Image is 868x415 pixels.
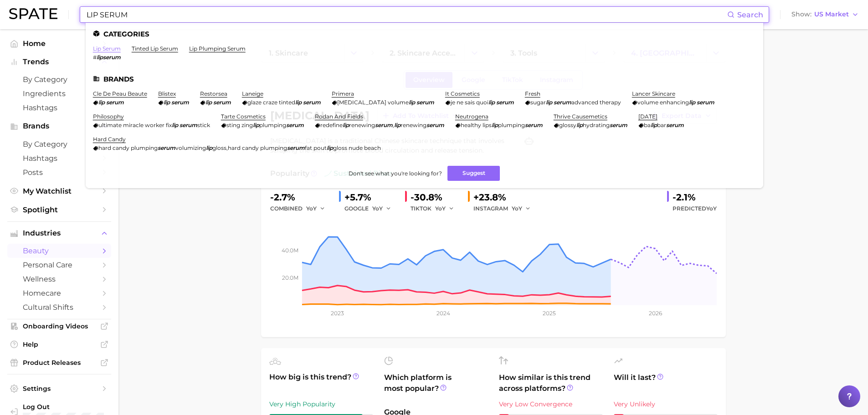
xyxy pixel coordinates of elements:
[93,75,756,83] li: Brands
[7,319,111,333] a: Onboarding Videos
[247,99,295,106] span: glaze craze tinted
[7,119,111,133] button: Brands
[7,72,111,87] a: by Category
[93,90,147,97] a: cle de peau beaute
[132,45,178,52] a: tinted lip serum
[473,203,537,214] div: INSTAGRAM
[270,203,332,214] div: combined
[23,246,96,255] span: beauty
[197,122,210,128] span: stick
[583,122,610,128] span: hydrating
[7,258,111,272] a: personal care
[7,286,111,300] a: homecare
[651,122,657,128] em: lip
[23,384,96,393] span: Settings
[498,122,525,128] span: plumping
[416,99,434,106] em: serum
[23,403,127,411] span: Log Out
[7,165,111,179] a: Posts
[411,190,461,205] div: -30.8%
[409,99,415,106] em: lip
[499,399,603,410] div: Very Low Convergence
[614,399,718,410] div: Very Unlikely
[7,184,111,198] a: My Watchlist
[473,190,537,205] div: +23.8%
[637,99,689,106] span: volume enhancing
[673,190,717,205] div: -2.1%
[23,187,96,195] span: My Watchlist
[164,99,170,106] em: lip
[445,90,480,97] a: it cosmetics
[23,140,96,149] span: by Category
[269,399,373,410] div: Very High Popularity
[93,144,381,151] div: ,
[349,170,442,177] span: Don't see what you're looking for?
[7,226,111,240] button: Industries
[23,229,96,237] span: Industries
[7,272,111,286] a: wellness
[270,190,332,205] div: -2.7%
[180,122,197,128] em: serum
[205,99,212,106] em: lip
[499,372,603,394] span: How similar is this trend across platforms?
[23,359,96,367] span: Product Releases
[206,144,212,151] em: lip
[315,122,444,128] div: ,
[7,101,111,115] a: Hashtags
[98,99,105,106] em: lip
[435,205,446,212] span: YoY
[512,205,522,212] span: YoY
[461,122,492,128] span: healthy lips
[86,7,727,22] input: Search here for a brand, industry, or ingredient
[97,54,121,61] em: lipserum
[320,122,343,128] span: redefine
[7,300,111,314] a: cultural shifts
[303,99,321,106] em: serum
[394,122,401,128] em: lip
[384,372,488,402] span: Which platform is most popular?
[23,154,96,163] span: Hashtags
[213,99,231,106] em: serum
[23,322,96,330] span: Onboarding Videos
[7,137,111,151] a: by Category
[697,99,714,106] em: serum
[401,122,426,128] span: renewing
[344,203,398,214] div: GOOGLE
[98,122,172,128] span: ultimate miracle worker fix
[23,168,96,177] span: Posts
[791,12,812,17] span: Show
[525,122,543,128] em: serum
[648,310,662,317] tspan: 2026
[554,99,571,106] em: serum
[221,113,266,120] a: tarte cosmetics
[315,113,363,120] a: rodan and fields
[9,8,57,19] img: SPATE
[447,166,500,181] button: Suggest
[93,113,124,120] a: philosophy
[23,303,96,312] span: cultural shifts
[644,122,651,128] span: ba
[525,90,540,97] a: fresh
[349,122,375,128] span: renewing
[814,12,849,17] span: US Market
[512,203,531,214] button: YoY
[23,58,96,66] span: Trends
[106,99,124,106] em: serum
[295,99,302,106] em: lip
[455,113,488,120] a: neutrogena
[7,338,111,351] a: Help
[7,203,111,217] a: Spotlight
[375,122,393,128] em: serum
[158,144,175,151] em: serum
[7,356,111,369] a: Product Releases
[337,99,409,106] span: [MEDICAL_DATA] volume
[789,9,861,20] button: ShowUS Market
[426,122,444,128] em: serum
[171,99,189,106] em: serum
[576,122,583,128] em: lip
[286,122,304,128] em: serum
[7,36,111,51] a: Home
[614,372,718,394] span: Will it last?
[638,113,657,120] a: [DATE]
[546,99,552,106] em: lip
